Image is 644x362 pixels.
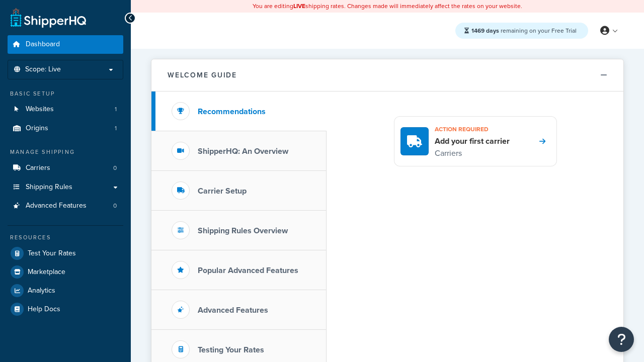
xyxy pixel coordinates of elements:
[435,147,510,160] p: Carriers
[293,2,305,11] b: LIVE
[26,164,50,172] span: Carriers
[471,26,499,35] strong: 1469 days
[8,100,123,119] li: Websites
[8,233,123,242] div: Resources
[8,89,123,98] div: Basic Setup
[435,123,510,136] h3: Action required
[198,345,264,354] h3: Testing Your Rates
[198,266,298,275] h3: Popular Advanced Features
[26,105,54,114] span: Websites
[609,327,634,352] button: Open Resource Center
[8,178,123,197] a: Shipping Rules
[198,187,247,196] h3: Carrier Setup
[198,147,288,156] h3: ShipperHQ: An Overview
[198,107,266,116] h3: Recommendations
[115,105,117,114] span: 1
[471,26,577,35] span: remaining on your Free Trial
[198,306,268,315] h3: Advanced Features
[26,40,60,49] span: Dashboard
[435,136,510,147] h4: Add your first carrier
[198,226,288,235] h3: Shipping Rules Overview
[26,202,87,210] span: Advanced Features
[26,183,72,192] span: Shipping Rules
[28,268,65,277] span: Marketplace
[8,263,123,281] a: Marketplace
[28,287,55,295] span: Analytics
[8,282,123,300] a: Analytics
[26,124,48,133] span: Origins
[113,202,117,210] span: 0
[168,71,237,79] h2: Welcome Guide
[8,197,123,215] li: Advanced Features
[8,159,123,177] li: Carriers
[8,148,123,156] div: Manage Shipping
[113,164,117,172] span: 0
[8,300,123,318] a: Help Docs
[115,124,117,133] span: 1
[151,59,623,92] button: Welcome Guide
[8,197,123,215] a: Advanced Features0
[8,100,123,119] a: Websites1
[8,119,123,138] a: Origins1
[28,249,76,258] span: Test Your Rates
[28,305,60,314] span: Help Docs
[8,159,123,177] a: Carriers0
[25,65,61,74] span: Scope: Live
[8,119,123,138] li: Origins
[8,244,123,262] a: Test Your Rates
[8,35,123,54] a: Dashboard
